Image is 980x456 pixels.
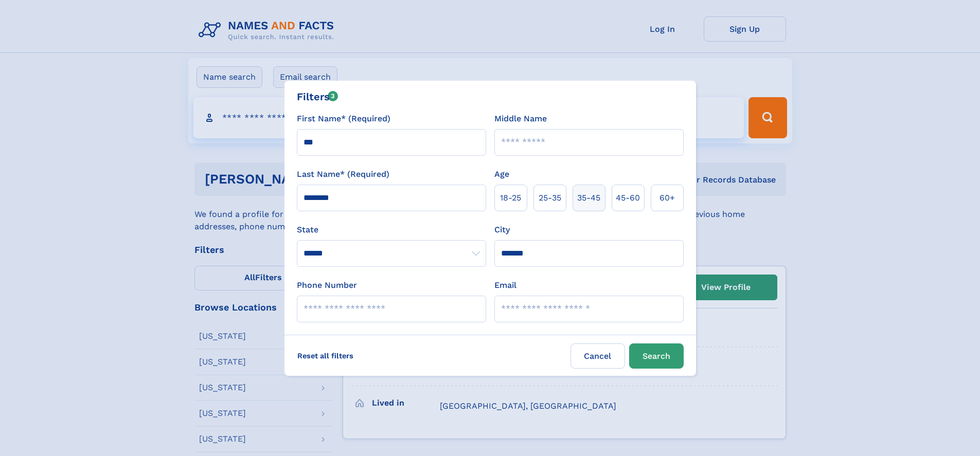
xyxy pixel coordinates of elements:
[494,168,509,180] label: Age
[577,192,600,204] span: 35‑45
[660,192,675,204] span: 60+
[629,343,684,369] button: Search
[297,279,357,291] label: Phone Number
[297,168,389,180] label: Last Name* (Required)
[494,224,510,236] label: City
[616,192,640,204] span: 45‑60
[291,343,360,368] label: Reset all filters
[297,89,338,104] div: Filters
[297,224,486,236] label: State
[494,113,547,125] label: Middle Name
[500,192,521,204] span: 18‑25
[494,279,516,291] label: Email
[571,343,625,369] label: Cancel
[539,192,561,204] span: 25‑35
[297,113,390,125] label: First Name* (Required)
